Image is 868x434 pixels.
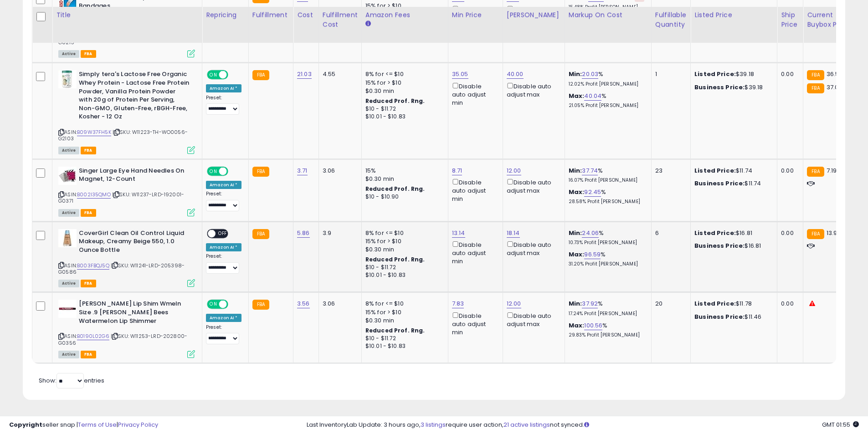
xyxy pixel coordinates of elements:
div: 4.55 [323,70,354,78]
div: Disable auto adjust min [452,240,496,266]
div: 15% [365,167,441,175]
a: 5.86 [297,229,310,238]
a: 12.00 [507,299,521,308]
div: $16.81 [694,242,770,250]
p: 12.02% Profit [PERSON_NAME] [569,81,644,87]
a: Terms of Use [78,420,117,429]
a: 13.14 [452,229,465,238]
div: 3.06 [323,167,354,175]
small: Amazon Fees. [365,20,371,28]
b: [PERSON_NAME] Lip Shim Wmeln Size .9 [PERSON_NAME] Bees Watermelon Lip Shimmer [79,300,190,327]
div: 0.00 [781,70,796,78]
div: Repricing [206,10,245,20]
div: ASIN: [58,300,195,357]
strong: Copyright [9,420,42,429]
img: 319U09vGpIL._SL40_.jpg [58,300,77,318]
div: 0.00 [781,229,796,237]
small: FBA [252,167,269,177]
div: % [569,250,644,267]
span: FBA [81,209,96,217]
div: 15% for > $10 [365,237,441,245]
div: Min Price [452,10,499,20]
b: Listed Price: [694,70,736,78]
div: $39.18 [694,83,770,92]
span: ON [208,301,219,308]
img: 514E1OmsqPL._SL40_.jpg [58,167,77,185]
div: 1 [655,70,683,78]
div: Listed Price [694,10,773,20]
div: % [569,300,644,317]
span: All listings currently available for purchase on Amazon [58,209,79,217]
span: FBA [81,147,96,154]
small: FBA [252,70,269,80]
a: 40.00 [507,70,524,79]
div: $10.01 - $10.83 [365,342,441,350]
a: 40.04 [584,92,601,101]
b: Max: [569,250,585,259]
b: Reduced Prof. Rng. [365,255,425,263]
span: Show: entries [39,376,104,385]
div: % [569,167,644,184]
small: FBA [252,300,269,310]
span: 7.19 [827,166,837,175]
span: OFF [227,167,241,175]
div: 23 [655,167,683,175]
div: 3.9 [323,229,354,237]
span: FBA [81,50,96,58]
div: Disable auto adjust min [452,81,496,107]
div: $0.30 min [365,245,441,254]
p: 16.07% Profit [PERSON_NAME] [569,177,644,184]
p: 21.05% Profit [PERSON_NAME] [569,102,644,109]
div: $0.30 min [365,87,441,95]
a: 21 active listings [503,420,550,429]
div: Cost [297,10,315,20]
div: ASIN: [58,70,195,153]
div: 15% for > $10 [365,308,441,317]
div: Ship Price [781,10,799,30]
div: Preset: [206,95,241,115]
b: Max: [569,321,585,330]
a: B003FBQJ5Q [77,262,109,270]
div: Fulfillment [252,10,289,20]
span: All listings currently available for purchase on Amazon [58,147,79,154]
div: Amazon AI * [206,314,241,322]
a: 20.03 [582,70,598,79]
a: 100.56 [584,321,602,330]
div: $16.81 [694,229,770,237]
span: All listings currently available for purchase on Amazon [58,50,79,58]
div: Disable auto adjust max [507,177,558,195]
div: $10 - $11.72 [365,335,441,342]
b: Business Price: [694,179,745,188]
div: Markup on Cost [569,10,647,20]
div: $10 - $11.72 [365,105,441,113]
span: ON [208,167,219,175]
div: Amazon AI * [206,181,241,189]
div: Fulfillment Cost [323,10,358,30]
span: OFF [216,230,230,237]
span: 2025-09-8 01:55 GMT [822,420,859,429]
div: seller snap | | [9,421,158,429]
a: B0190L02G6 [77,332,109,340]
a: 37.74 [582,166,598,175]
b: Business Price: [694,83,745,92]
div: Preset: [206,324,241,345]
div: Title [56,10,198,20]
span: 36.54 [827,70,843,78]
a: 7.83 [452,299,464,308]
div: $10.01 - $10.83 [365,271,441,279]
div: Amazon Fees [365,10,444,20]
b: Min: [569,166,582,175]
b: Listed Price: [694,166,736,175]
span: OFF [227,301,241,308]
p: 10.73% Profit [PERSON_NAME] [569,240,644,246]
div: 20 [655,300,683,308]
span: | SKU: W11241-LRD-205398-G0586 [58,262,185,276]
div: Disable auto adjust max [507,311,558,328]
div: Current Buybox Price [807,10,854,30]
div: $0.30 min [365,317,441,325]
b: Business Price: [694,241,745,250]
div: Disable auto adjust max [507,240,558,257]
span: FBA [81,351,96,358]
b: Reduced Prof. Rng. [365,327,425,334]
b: Reduced Prof. Rng. [365,97,425,105]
